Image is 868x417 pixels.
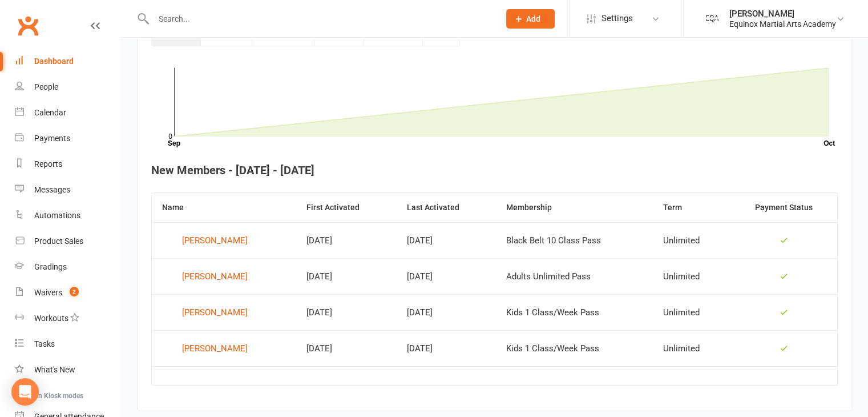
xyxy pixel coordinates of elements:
div: Waivers [34,288,62,297]
a: Workouts [15,306,120,331]
a: [PERSON_NAME] [162,340,286,357]
div: What's New [34,365,75,374]
div: Gradings [34,262,67,271]
div: People [34,82,58,91]
span: Settings [601,6,633,31]
a: [PERSON_NAME] [162,232,286,249]
td: Kids 1 Class/Week Pass [496,330,653,366]
th: Term [653,193,730,222]
a: Reports [15,151,120,177]
a: Waivers 2 [15,280,120,306]
td: [DATE] [397,222,496,258]
div: [PERSON_NAME] [729,9,836,19]
div: Equinox Martial Arts Academy [729,19,836,29]
a: Calendar [15,100,120,126]
div: [PERSON_NAME] [182,268,248,285]
input: Search... [150,11,491,27]
th: Name [152,193,296,222]
img: thumb_image1734071481.png [701,7,724,30]
div: Product Sales [34,236,83,246]
div: [PERSON_NAME] [182,304,248,321]
a: What's New [15,357,120,383]
td: Unlimited [653,330,730,366]
div: Payments [34,134,70,143]
td: [DATE] [296,330,397,366]
button: Add [506,9,555,29]
td: Kids 1 Class/Week Pass [496,294,653,330]
a: [PERSON_NAME] [162,268,286,285]
a: Product Sales [15,228,120,254]
a: [PERSON_NAME] [162,304,286,321]
span: Add [526,14,540,23]
th: Last Activated [397,193,496,222]
a: Payments [15,126,120,151]
a: Messages [15,177,120,203]
td: [DATE] [296,258,397,294]
a: Tasks [15,331,120,357]
h4: New Members - [DATE] - [DATE] [151,164,838,177]
td: Adults Unlimited Pass [496,258,653,294]
a: People [15,74,120,100]
td: [DATE] [397,330,496,366]
th: Membership [496,193,653,222]
div: Open Intercom Messenger [11,378,39,406]
div: Calendar [34,108,66,117]
td: [DATE] [296,222,397,258]
td: Unlimited [653,294,730,330]
div: [PERSON_NAME] [182,232,248,249]
td: Black Belt 10 Class Pass [496,222,653,258]
a: Gradings [15,254,120,280]
div: Tasks [34,339,55,348]
th: First Activated [296,193,397,222]
td: [DATE] [397,258,496,294]
div: Dashboard [34,57,74,66]
div: Workouts [34,314,68,323]
a: Dashboard [15,49,120,74]
span: 2 [70,287,79,296]
th: Payment Status [730,193,837,222]
td: Unlimited [653,258,730,294]
div: Reports [34,159,62,169]
td: [DATE] [296,294,397,330]
a: Clubworx [14,11,42,40]
a: Automations [15,203,120,228]
td: [DATE] [397,294,496,330]
div: [PERSON_NAME] [182,340,248,357]
div: Automations [34,211,80,220]
td: Unlimited [653,222,730,258]
div: Messages [34,185,70,194]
